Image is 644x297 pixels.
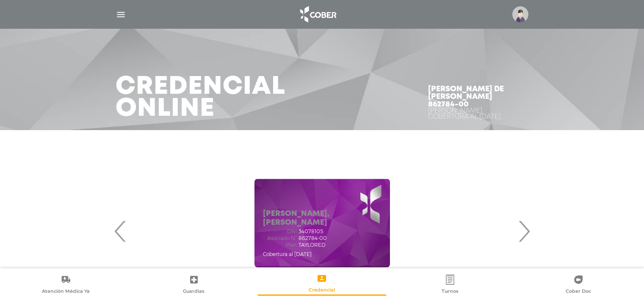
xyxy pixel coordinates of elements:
[263,210,381,228] h5: [PERSON_NAME], [PERSON_NAME]
[296,4,340,25] img: logo_cober_home-white.png
[514,274,642,296] a: Cober Doc
[516,208,532,254] span: Next
[263,235,297,241] span: Asociado N°
[263,229,297,234] span: DNI
[428,85,528,108] h4: [PERSON_NAME] De [PERSON_NAME] 862784-00
[116,76,285,120] h3: Credencial Online
[183,288,205,296] span: Guardias
[299,229,323,234] span: 34078105
[112,208,129,254] span: Previous
[299,242,326,248] span: TAYLORED
[428,108,528,120] div: [PERSON_NAME] Cobertura al [DATE]
[116,9,126,20] img: Cober_menu-lines-white.svg
[442,288,459,296] span: Turnos
[299,235,327,241] span: 862784-00
[566,288,591,296] span: Cober Doc
[386,274,514,296] a: Turnos
[263,242,297,248] span: Plan
[258,273,386,294] a: Credencial
[130,274,258,296] a: Guardias
[42,288,90,296] span: Atención Médica Ya
[2,274,130,296] a: Atención Médica Ya
[263,251,312,257] span: Cobertura al [DATE]
[309,287,335,294] span: Credencial
[512,6,528,22] img: profile-placeholder.svg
